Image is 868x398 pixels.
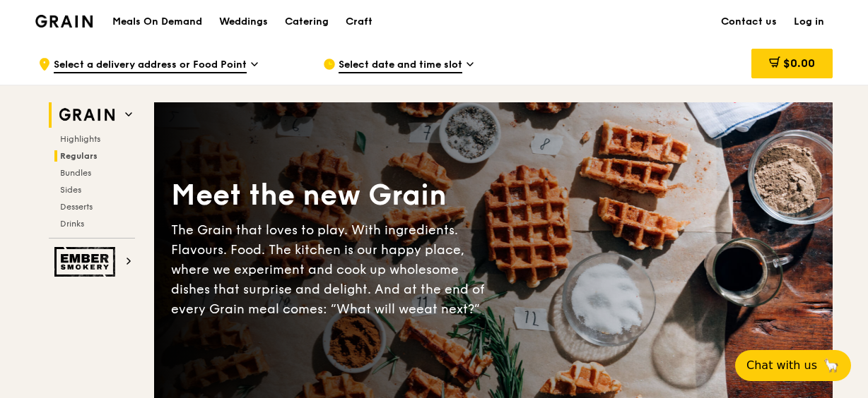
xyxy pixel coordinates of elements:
[337,1,381,43] a: Craft
[746,357,817,374] span: Chat with us
[60,185,81,195] span: Sides
[60,134,100,144] span: Highlights
[276,1,337,43] a: Catering
[823,357,840,374] span: 🦙
[346,1,373,43] div: Craft
[60,202,93,212] span: Desserts
[35,15,93,28] img: Grain
[112,15,202,29] h1: Meals On Demand
[60,219,84,229] span: Drinks
[785,1,833,43] a: Log in
[171,220,493,319] div: The Grain that loves to play. With ingredients. Flavours. Food. The kitchen is our happy place, w...
[54,58,247,73] span: Select a delivery address or Food Point
[54,102,119,128] img: Grain web logo
[54,247,119,277] img: Ember Smokery web logo
[60,151,98,161] span: Regulars
[60,168,91,178] span: Bundles
[712,1,785,43] a: Contact us
[735,350,851,381] button: Chat with us🦙
[783,56,815,70] span: $0.00
[285,1,329,43] div: Catering
[171,176,493,215] div: Meet the new Grain
[416,301,480,317] span: eat next?”
[211,1,276,43] a: Weddings
[339,58,462,73] span: Select date and time slot
[219,1,268,43] div: Weddings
